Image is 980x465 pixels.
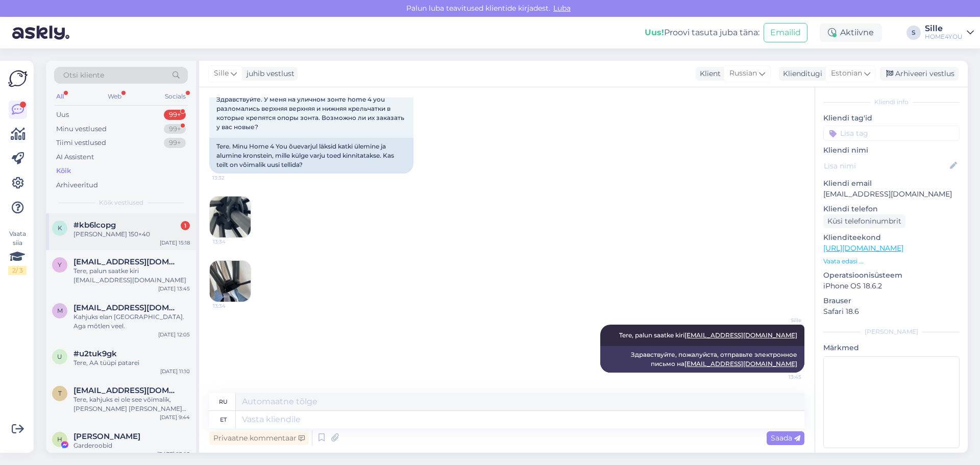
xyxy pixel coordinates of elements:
div: et [220,411,227,428]
img: Attachment [210,197,251,237]
div: S [906,26,921,40]
div: HOME4YOU [925,33,963,41]
div: [DATE] 13:45 [158,285,190,292]
span: H [57,435,62,443]
p: Märkmed [823,342,960,353]
button: Emailid [764,23,807,42]
div: Kahjuks elan [GEOGRAPHIC_DATA]. Aga mõtlen veel. [73,312,190,331]
span: Russian [729,68,757,79]
p: Kliendi tag'id [823,113,960,124]
div: Klienditugi [779,68,822,79]
div: Tere, kahjuks ei ole see võimalik, [PERSON_NAME] [PERSON_NAME] laost [PERSON_NAME] jõuab Teieni h... [73,395,190,413]
p: Klienditeekond [823,232,960,243]
a: [EMAIL_ADDRESS][DOMAIN_NAME] [684,360,797,368]
div: Tere. Minu Home 4 You õuevarjul läksid katki ülemine ja alumine kronstein, mille külge varju toed... [209,138,413,174]
div: [DATE] 23:05 [157,450,190,458]
span: Halja Kivi [73,432,140,441]
p: Kliendi nimi [823,145,960,156]
div: AI Assistent [56,152,94,162]
div: juhib vestlust [242,68,295,79]
div: Tere, AA tüüpi patarei [73,358,190,368]
div: [DATE] 9:44 [160,413,190,421]
p: Safari 18.6 [823,306,960,317]
div: Proovi tasuta juba täna: [645,27,759,39]
div: Tere, palun saatke kiri [EMAIL_ADDRESS][DOMAIN_NAME] [73,266,190,285]
div: Garderoobid [73,441,190,450]
span: 13:45 [763,373,801,381]
span: y [58,261,62,268]
div: Vaata siia [8,229,27,275]
div: Uus [56,110,69,120]
input: Lisa nimi [824,160,948,172]
p: Vaata edasi ... [823,257,960,266]
div: 1 [181,221,190,230]
div: ru [219,393,228,410]
p: Operatsioonisüsteem [823,270,960,281]
span: yarpolyakov@gmail.com [73,257,180,266]
div: Aktiivne [820,23,882,42]
div: Privaatne kommentaar [209,431,309,445]
div: Kõik [56,166,71,176]
span: #u2tuk9gk [73,349,117,358]
p: Kliendi email [823,178,960,189]
div: Arhiveeritud [56,180,98,190]
img: Attachment [210,261,251,302]
div: Web [106,90,124,103]
div: Arhiveeri vestlus [880,67,959,81]
input: Lisa tag [823,126,960,141]
span: u [57,353,62,360]
span: m [57,307,63,314]
span: tiinatraks52@hotmail.com [73,386,180,395]
span: monikavares@gmail.com [73,303,180,312]
span: k [58,224,62,232]
div: 99+ [164,124,186,134]
span: 13:34 [213,302,251,310]
a: [EMAIL_ADDRESS][DOMAIN_NAME] [684,331,797,339]
div: Küsi telefoninumbrit [823,214,905,228]
div: All [54,90,66,103]
div: Kliendi info [823,97,960,107]
span: #kb6lcopg [73,221,116,230]
p: [EMAIL_ADDRESS][DOMAIN_NAME] [823,189,960,200]
div: [PERSON_NAME] 150×40 [73,230,190,239]
span: 13:34 [213,238,251,246]
span: Sille [763,316,801,324]
div: [DATE] 15:18 [160,239,190,247]
span: Estonian [831,68,862,79]
span: Otsi kliente [63,70,104,81]
div: [PERSON_NAME] [823,327,960,336]
p: Kliendi telefon [823,204,960,214]
span: Luba [550,4,574,13]
div: Sille [925,25,963,33]
div: 99+ [164,138,186,148]
div: 2 / 3 [8,266,27,275]
span: Tere, palun saatke kiri [619,331,797,339]
div: Tiimi vestlused [56,138,106,148]
span: t [58,389,62,397]
b: Uus! [645,28,664,37]
a: [URL][DOMAIN_NAME] [823,243,903,253]
div: [DATE] 12:05 [158,331,190,338]
div: Klient [696,68,721,79]
p: Brauser [823,296,960,306]
div: Minu vestlused [56,124,107,134]
span: 13:32 [212,174,251,182]
img: Askly Logo [8,69,28,88]
span: Sille [214,68,229,79]
a: SilleHOME4YOU [925,25,974,41]
p: iPhone OS 18.6.2 [823,281,960,291]
div: Здравствуйте, пожалуйста, отправьте электронное письмо на [600,346,804,373]
div: [DATE] 11:10 [160,368,190,375]
span: Kõik vestlused [99,198,143,207]
div: 99+ [164,110,186,120]
span: Saada [771,433,800,443]
div: Socials [163,90,188,103]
